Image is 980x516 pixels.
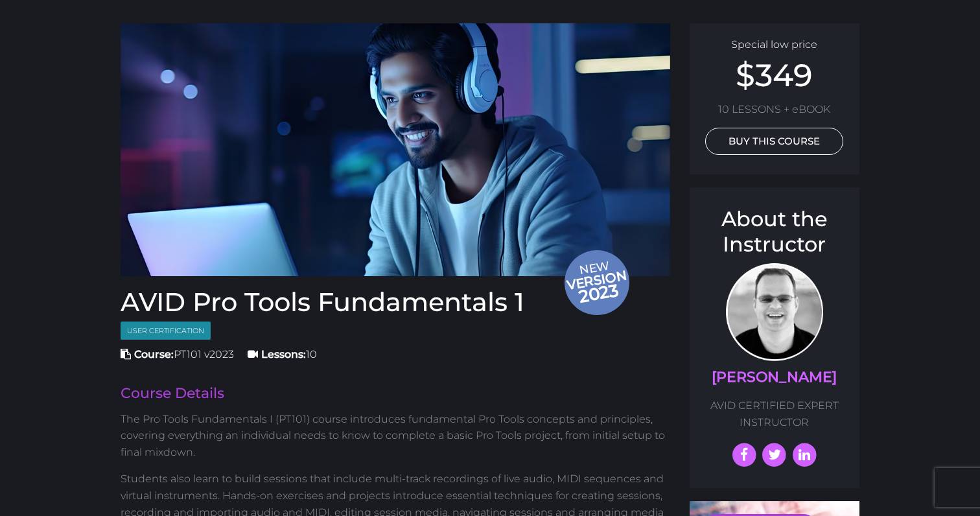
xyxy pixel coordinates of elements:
[121,348,234,360] span: PT101 v2023
[121,23,670,276] a: Newversion 2023
[703,397,847,430] p: AVID CERTIFIED EXPERT INSTRUCTOR
[731,38,817,51] span: Special low price
[703,101,847,118] p: 10 LESSONS + eBOOK
[121,289,670,315] h1: AVID Pro Tools Fundamentals 1
[121,322,211,340] span: User Certification
[261,348,306,360] strong: Lessons:
[703,207,847,257] h3: About the Instructor
[703,60,847,91] h2: $349
[134,348,174,360] strong: Course:
[248,348,317,360] span: 10
[564,271,629,288] span: version
[565,277,633,309] span: 2023
[121,386,670,401] h2: Course Details
[121,411,670,461] p: The Pro Tools Fundamentals I (PT101) course introduces fundamental Pro Tools concepts and princip...
[712,368,837,386] a: [PERSON_NAME]
[121,23,670,276] img: Pro tools certified Fundamentals 1 Course cover
[705,128,843,155] a: BUY THIS COURSE
[564,258,633,309] span: New
[726,263,823,361] img: AVID Expert Instructor, Professor Scott Beckett profile photo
